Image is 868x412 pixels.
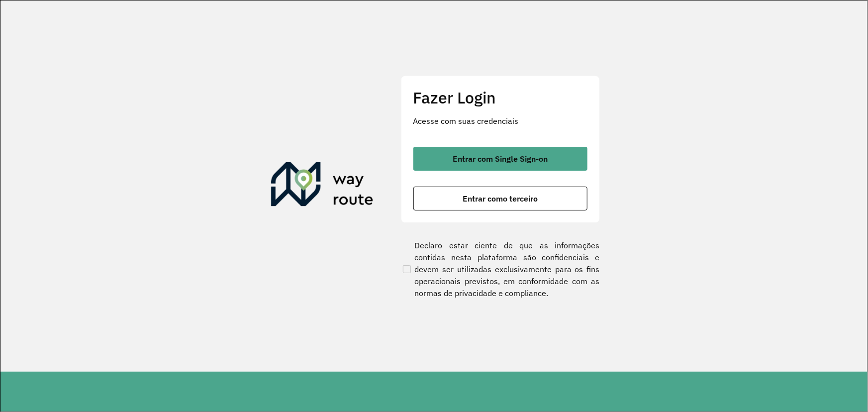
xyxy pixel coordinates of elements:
[401,239,600,299] label: Declaro estar ciente de que as informações contidas nesta plataforma são confidenciais e devem se...
[453,155,548,163] span: Entrar com Single Sign-on
[413,147,587,171] button: button
[413,88,587,107] h2: Fazer Login
[413,115,587,127] p: Acesse com suas credenciais
[271,162,374,210] img: Roteirizador AmbevTech
[413,187,587,210] button: button
[463,195,538,203] span: Entrar como terceiro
